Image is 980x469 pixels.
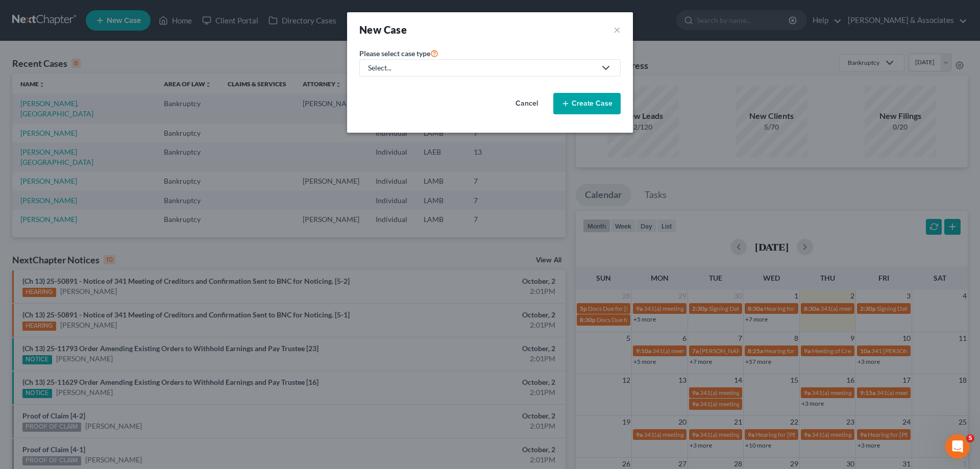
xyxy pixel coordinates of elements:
span: Please select case type [359,49,430,58]
span: 5 [966,434,974,442]
strong: New Case [359,23,407,36]
div: Select... [368,63,596,73]
button: Cancel [504,93,549,114]
button: Create Case [553,93,621,114]
iframe: Intercom live chat [945,434,970,459]
button: × [614,22,621,37]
